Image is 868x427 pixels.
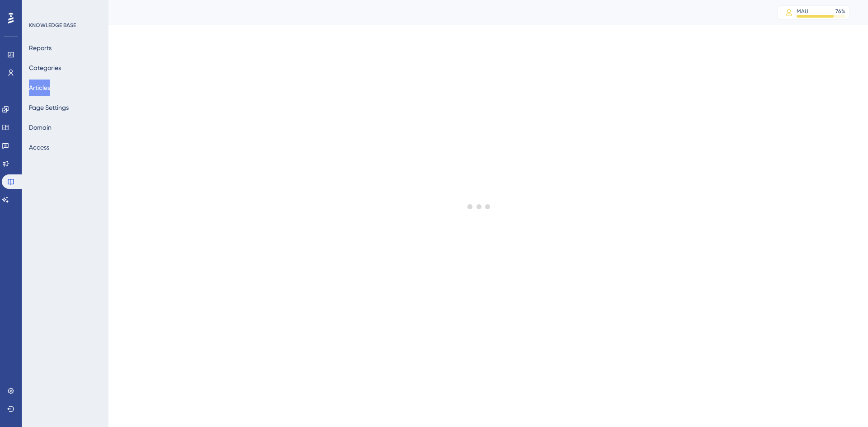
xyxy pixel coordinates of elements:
[29,80,50,96] button: Articles
[29,60,61,76] button: Categories
[29,139,49,155] button: Access
[29,22,76,29] div: KNOWLEDGE BASE
[29,119,52,136] button: Domain
[29,99,69,116] button: Page Settings
[797,8,808,15] div: MAU
[835,8,845,15] div: 76 %
[29,40,52,56] button: Reports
